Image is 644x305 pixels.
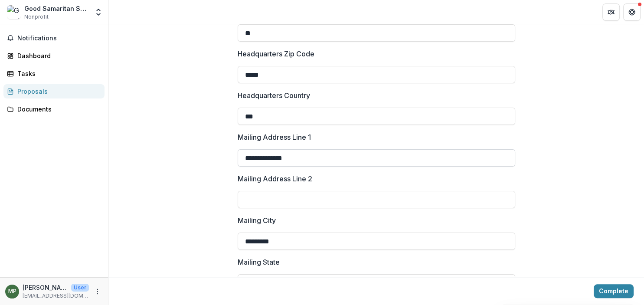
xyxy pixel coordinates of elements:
[7,5,21,19] img: Good Samaritan Services
[3,84,105,98] a: Proposals
[17,51,98,60] div: Dashboard
[3,102,105,116] a: Documents
[24,13,49,21] span: Nonprofit
[8,289,16,294] div: Mikaela Potrako
[92,3,105,21] button: Open entity switcher
[238,257,280,267] p: Mailing State
[238,49,314,59] p: Headquarters Zip Code
[17,87,98,96] div: Proposals
[238,215,276,226] p: Mailing City
[23,283,68,292] p: [PERSON_NAME]
[3,31,105,45] button: Notifications
[23,292,89,300] p: [EMAIL_ADDRESS][DOMAIN_NAME]
[24,4,89,13] div: Good Samaritan Services
[623,3,641,21] button: Get Help
[238,174,312,184] p: Mailing Address Line 2
[3,66,105,81] a: Tasks
[17,69,98,78] div: Tasks
[238,132,311,142] p: Mailing Address Line 1
[17,105,98,114] div: Documents
[92,286,103,297] button: More
[594,284,634,298] button: Complete
[602,3,620,21] button: Partners
[17,35,101,42] span: Notifications
[3,49,105,63] a: Dashboard
[238,90,310,101] p: Headquarters Country
[71,284,89,292] p: User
